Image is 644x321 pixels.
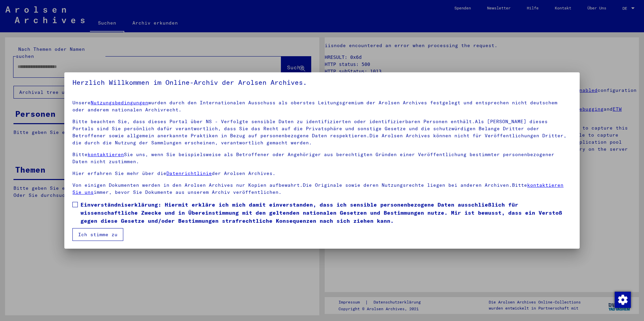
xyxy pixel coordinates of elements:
[88,151,124,157] a: kontaktieren
[72,182,563,195] a: kontaktieren Sie uns
[72,77,572,88] h5: Herzlich Willkommen im Online-Archiv der Arolsen Archives.
[80,201,572,225] span: Einverständniserklärung: Hiermit erkläre ich mich damit einverstanden, dass ich sensible personen...
[72,151,572,165] p: Bitte Sie uns, wenn Sie beispielsweise als Betroffener oder Angehöriger aus berechtigten Gründen ...
[72,99,572,113] p: Unsere wurden durch den Internationalen Ausschuss als oberstes Leitungsgremium der Arolsen Archiv...
[72,118,572,146] p: Bitte beachten Sie, dass dieses Portal über NS - Verfolgte sensible Daten zu identifizierten oder...
[91,100,148,106] a: Nutzungsbedingungen
[615,292,631,308] img: Zustimmung ändern
[72,170,572,177] p: Hier erfahren Sie mehr über die der Arolsen Archives.
[72,228,123,241] button: Ich stimme zu
[72,182,572,196] p: Von einigen Dokumenten werden in den Arolsen Archives nur Kopien aufbewahrt.Die Originale sowie d...
[166,170,212,176] a: Datenrichtlinie
[614,291,631,308] div: Zustimmung ändern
